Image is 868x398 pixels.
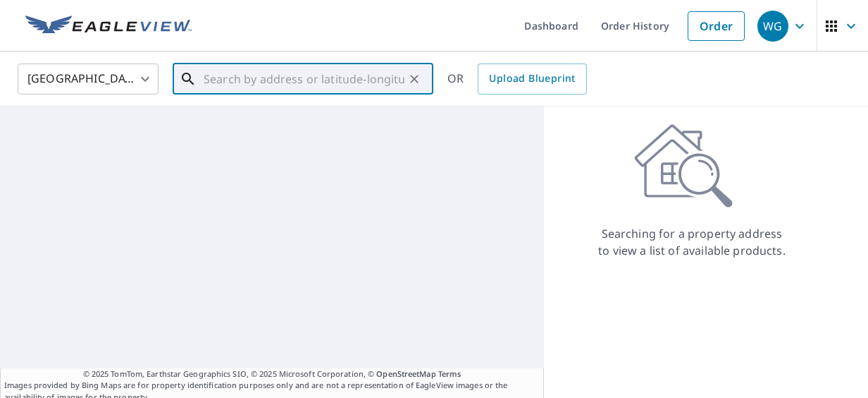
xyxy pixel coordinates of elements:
[478,64,586,95] a: Upload Blueprint
[83,368,461,380] span: © 2025 TomTom, Earthstar Geographics SIO, © 2025 Microsoft Corporation, ©
[688,11,745,41] a: Order
[757,11,788,42] div: WG
[376,368,435,379] a: OpenStreetMap
[438,368,461,379] a: Terms
[204,59,404,99] input: Search by address or latitude-longitude
[404,69,424,89] button: Clear
[447,64,587,95] div: OR
[18,59,159,99] div: [GEOGRAPHIC_DATA]
[597,225,786,259] p: Searching for a property address to view a list of available products.
[25,16,192,37] img: EV Logo
[489,70,575,88] span: Upload Blueprint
